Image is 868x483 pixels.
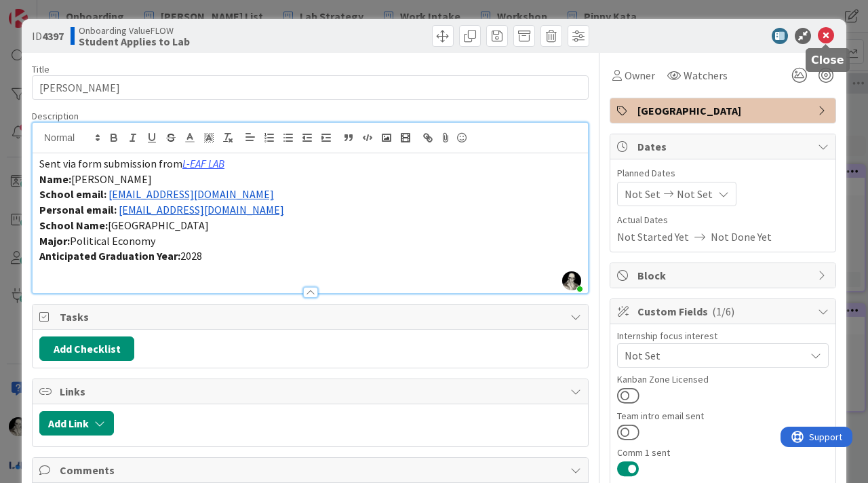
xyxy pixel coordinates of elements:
[637,102,811,119] span: [GEOGRAPHIC_DATA]
[617,448,829,457] div: Comm 1 sent
[711,229,772,245] span: Not Done Yet
[617,229,689,245] span: Not Started Yet
[70,234,155,248] span: Political Economy
[39,234,70,248] strong: Major:
[811,54,844,66] h5: Close
[28,2,62,18] span: Support
[39,249,180,263] strong: Anticipated Graduation Year:
[562,271,581,290] img: 5slRnFBaanOLW26e9PW3UnY7xOjyexml.jpeg
[60,309,564,325] span: Tasks
[60,383,564,400] span: Links
[39,218,108,232] strong: School Name:
[79,25,190,36] span: Onboarding ValueFLOW
[637,267,811,284] span: Block
[617,411,829,421] div: Team intro email sent
[108,187,274,201] a: [EMAIL_ADDRESS][DOMAIN_NAME]
[677,186,713,202] span: Not Set
[119,203,284,216] a: [EMAIL_ADDRESS][DOMAIN_NAME]
[39,172,71,186] strong: Name:
[180,249,202,263] span: 2028
[684,67,728,83] span: Watchers
[32,75,589,100] input: type card name here...
[617,374,829,384] div: Kanban Zone Licensed
[32,63,50,75] label: Title
[39,187,106,201] strong: School email:
[32,110,79,122] span: Description
[617,166,829,180] span: Planned Dates
[60,462,564,478] span: Comments
[617,213,829,227] span: Actual Dates
[712,305,734,318] span: ( 1/6 )
[79,36,190,47] b: Student Applies to Lab
[42,29,64,43] b: 4397
[39,336,134,361] button: Add Checklist
[39,203,117,216] strong: Personal email:
[182,157,224,170] a: L-EAF LAB
[39,157,182,170] span: Sent via form submission from
[625,67,655,83] span: Owner
[625,186,660,202] span: Not Set
[108,218,209,232] span: [GEOGRAPHIC_DATA]
[39,411,114,436] button: Add Link
[637,303,811,320] span: Custom Fields
[71,172,152,186] span: [PERSON_NAME]
[32,28,64,44] span: ID
[625,347,805,364] span: Not Set
[617,331,829,341] div: Internship focus interest
[637,138,811,155] span: Dates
